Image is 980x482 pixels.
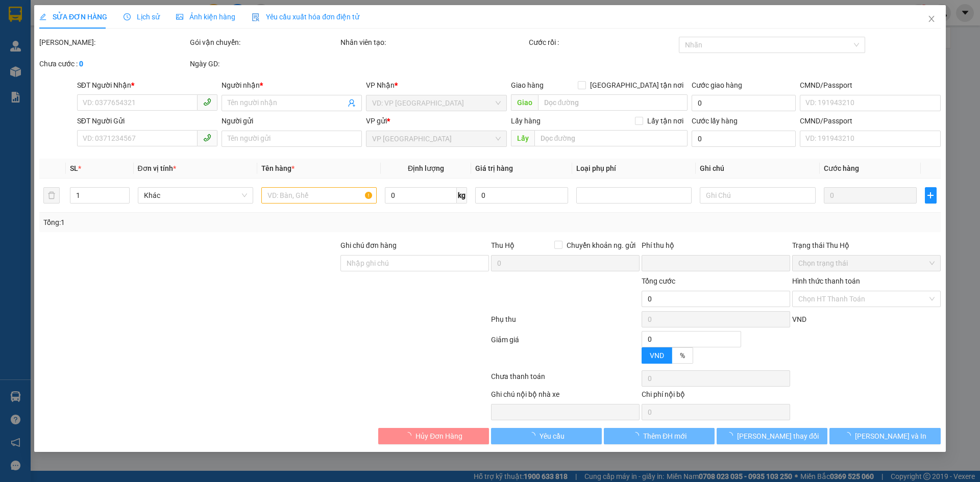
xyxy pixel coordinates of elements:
[222,115,362,126] div: Người gửi
[927,15,936,23] span: close
[692,131,796,147] input: Cước lấy hàng
[824,187,917,204] input: 0
[642,240,790,255] div: Phí thu hộ
[855,430,926,442] span: [PERSON_NAME] và In
[692,95,796,111] input: Cước giao hàng
[415,430,462,442] span: Hủy Đơn Hàng
[404,432,415,439] span: loading
[79,60,83,68] b: 0
[340,255,489,271] input: Ghi chú đơn hàng
[737,430,819,442] span: [PERSON_NAME] thay đổi
[43,187,60,204] button: delete
[830,428,941,444] button: [PERSON_NAME] và In
[680,351,685,360] span: %
[203,98,211,106] span: phone
[176,13,235,21] span: Ảnh kiện hàng
[642,389,790,404] div: Chi phí nội bộ
[39,58,188,69] div: Chưa cước :
[77,115,217,126] div: SĐT Người Gửi
[511,130,534,146] span: Lấy
[696,159,820,179] th: Ghi chú
[528,432,540,439] span: loading
[176,13,183,20] span: picture
[511,81,544,89] span: Giao hàng
[261,164,295,172] span: Tên hàng
[844,432,855,439] span: loading
[511,117,541,125] span: Lấy hàng
[692,117,738,125] label: Cước lấy hàng
[366,115,507,126] div: VP gửi
[43,217,378,228] div: Tổng: 1
[222,80,362,91] div: Người nhận
[203,134,211,142] span: phone
[925,191,936,199] span: plus
[491,428,602,444] button: Yêu cầu
[643,115,688,126] span: Lấy tận nơi
[800,80,940,91] div: CMND/Passport
[457,187,467,204] span: kg
[348,99,356,107] span: user-add
[190,58,338,69] div: Ngày GD:
[792,315,806,323] span: VND
[190,37,338,48] div: Gói vận chuyển:
[490,334,641,368] div: Giảm giá
[475,164,513,172] span: Giá trị hàng
[792,277,860,285] label: Hình thức thanh toán
[144,188,247,203] span: Khác
[373,131,501,146] span: VP Đà Lạt
[366,81,395,89] span: VP Nhận
[604,428,715,444] button: Thêm ĐH mới
[700,187,816,204] input: Ghi Chú
[643,430,687,442] span: Thêm ĐH mới
[39,13,46,20] span: edit
[692,81,742,89] label: Cước giao hàng
[124,13,131,20] span: clock-circle
[252,13,359,21] span: Yêu cầu xuất hóa đơn điện tử
[77,80,217,91] div: SĐT Người Nhận
[39,13,107,21] span: SỬA ĐƠN HÀNG
[572,159,696,179] th: Loại phụ phí
[792,240,941,251] div: Trạng thái Thu Hộ
[925,187,936,204] button: plus
[511,94,538,111] span: Giao
[717,428,827,444] button: [PERSON_NAME] thay đổi
[124,13,160,21] span: Lịch sử
[252,13,260,21] img: icon
[491,241,514,249] span: Thu Hộ
[378,428,489,444] button: Hủy Đơn Hàng
[39,37,188,48] div: [PERSON_NAME]:
[642,277,675,285] span: Tổng cước
[824,164,859,172] span: Cước hàng
[800,115,940,126] div: CMND/Passport
[586,80,688,91] span: [GEOGRAPHIC_DATA] tận nơi
[490,371,641,389] div: Chưa thanh toán
[491,389,640,404] div: Ghi chú nội bộ nhà xe
[632,432,643,439] span: loading
[408,164,444,172] span: Định lượng
[261,187,377,204] input: VD: Bàn, Ghế
[562,240,640,251] span: Chuyển khoản ng. gửi
[138,164,176,172] span: Đơn vị tính
[70,164,79,172] span: SL
[529,37,677,48] div: Cước rồi :
[340,241,397,249] label: Ghi chú đơn hàng
[540,430,565,442] span: Yêu cầu
[917,5,946,34] button: Close
[726,432,737,439] span: loading
[650,351,664,360] span: VND
[490,314,641,332] div: Phụ thu
[798,256,935,271] span: Chọn trạng thái
[340,37,527,48] div: Nhân viên tạo:
[534,130,688,146] input: Dọc đường
[538,94,688,111] input: Dọc đường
